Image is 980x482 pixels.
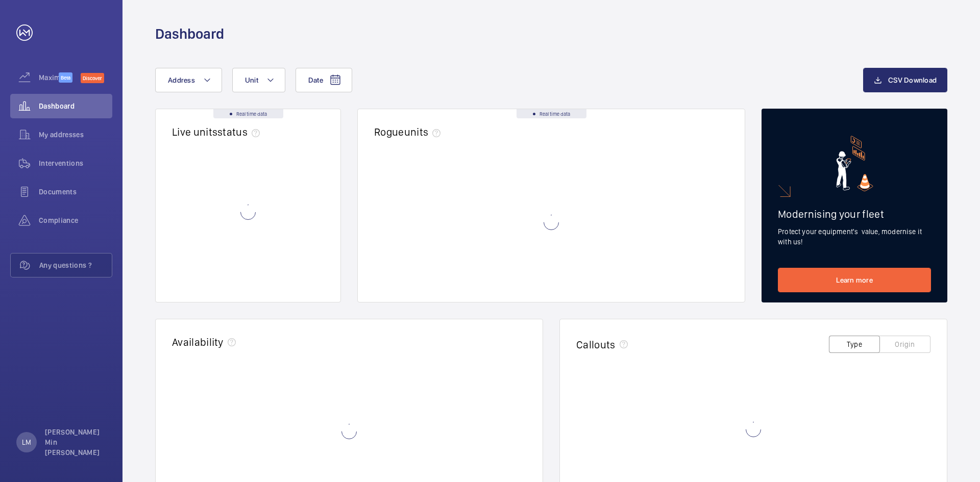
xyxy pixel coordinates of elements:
[172,336,224,348] h2: Availability
[59,72,72,83] span: Beta
[576,338,616,351] h2: Callouts
[778,268,931,292] a: Learn more
[22,437,31,447] p: LM
[296,68,352,92] button: Date
[39,130,112,140] span: My addresses
[863,68,947,92] button: CSV Download
[888,76,937,84] span: CSV Download
[232,68,285,92] button: Unit
[374,125,445,138] h2: Rogue
[39,72,59,83] span: Maximize
[517,109,586,118] div: Real time data
[213,109,283,118] div: Real time data
[81,73,104,83] span: Discover
[217,125,264,138] span: status
[172,125,264,138] h2: Live units
[39,260,112,270] span: Any questions ?
[404,125,445,138] span: units
[829,336,880,353] button: Type
[245,76,258,84] span: Unit
[168,76,195,84] span: Address
[155,68,222,92] button: Address
[155,24,224,43] h1: Dashboard
[778,208,931,220] h2: Modernising your fleet
[879,336,930,353] button: Origin
[39,215,112,225] span: Compliance
[778,226,931,247] p: Protect your equipment's value, modernise it with us!
[39,187,112,197] span: Documents
[308,76,323,84] span: Date
[39,101,112,111] span: Dashboard
[39,158,112,168] span: Interventions
[45,427,106,458] p: [PERSON_NAME] Min [PERSON_NAME]
[836,136,873,191] img: marketing-card.svg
